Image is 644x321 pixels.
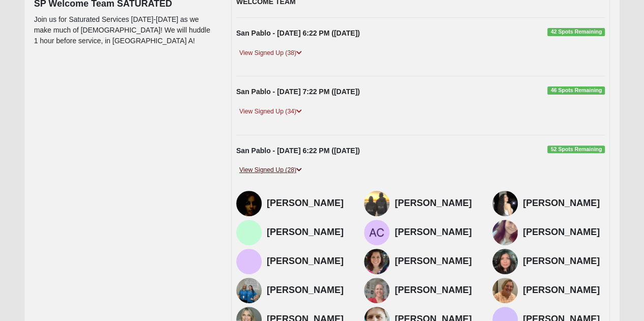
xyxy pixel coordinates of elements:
h4: [PERSON_NAME] [267,227,349,238]
h4: [PERSON_NAME] [267,285,349,296]
img: Macy Mallard [236,249,262,274]
span: 46 Spots Remaining [547,86,605,95]
h4: [PERSON_NAME] [395,198,477,209]
img: Ashley Cummings [364,220,389,245]
h4: [PERSON_NAME] [267,198,349,209]
h4: [PERSON_NAME] [395,285,477,296]
span: 42 Spots Remaining [547,28,605,36]
h4: [PERSON_NAME] [523,256,605,267]
img: Kerry Boggus [236,278,262,303]
img: Denise Carter [492,278,518,303]
strong: San Pablo - [DATE] 6:22 PM ([DATE]) [236,147,360,155]
img: Sophia Choun [492,249,518,274]
a: View Signed Up (28) [236,165,305,176]
a: View Signed Up (38) [236,48,305,59]
img: Jamie Kelly [364,191,389,216]
img: Juliana Oliver [492,191,518,216]
img: Jordan DePratter [364,249,389,274]
strong: San Pablo - [DATE] 6:22 PM ([DATE]) [236,29,360,37]
h4: [PERSON_NAME] [395,227,477,238]
img: Susan Walski [236,220,262,245]
span: 52 Spots Remaining [547,145,605,154]
h4: [PERSON_NAME] [523,198,605,209]
a: View Signed Up (34) [236,106,305,117]
img: Natasha Knight [364,278,389,303]
h4: [PERSON_NAME] [523,227,605,238]
img: Renee Davis [236,191,262,216]
h4: [PERSON_NAME] [267,256,349,267]
p: Join us for Saturated Services [DATE]-[DATE] as we make much of [DEMOGRAPHIC_DATA]! We will huddl... [34,14,216,46]
h4: [PERSON_NAME] [523,285,605,296]
h4: [PERSON_NAME] [395,256,477,267]
img: Sarah Boggus [492,220,518,245]
strong: San Pablo - [DATE] 7:22 PM ([DATE]) [236,87,360,96]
